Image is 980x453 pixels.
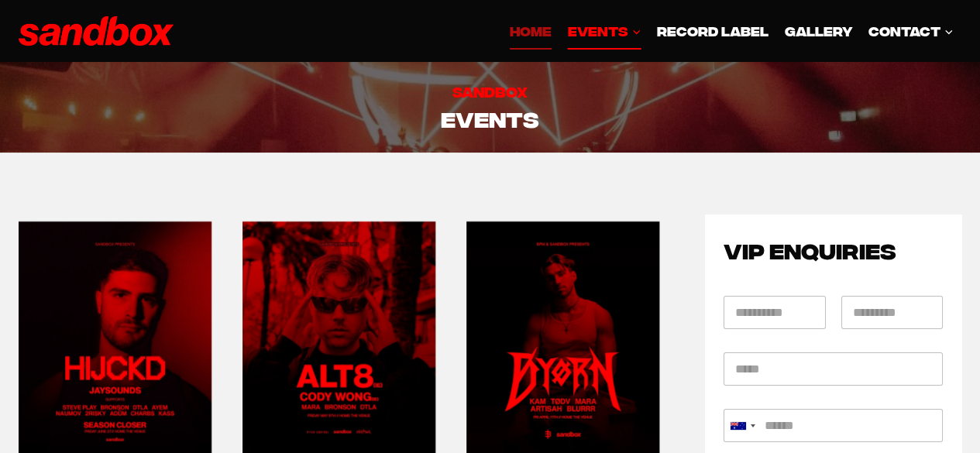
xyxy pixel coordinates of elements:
a: HOME [502,12,559,50]
button: Child menu of EVENTS [560,12,649,50]
img: Sandbox [19,16,174,46]
h6: Sandbox [19,81,961,101]
button: Child menu of CONTACT [861,12,961,50]
button: Selected country [724,409,761,442]
h2: VIP ENQUIRIES [724,233,943,266]
a: Record Label [649,12,776,50]
a: GALLERY [776,12,860,50]
input: Mobile [724,409,943,442]
nav: Primary Navigation [502,12,961,50]
h2: Events [19,101,961,134]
